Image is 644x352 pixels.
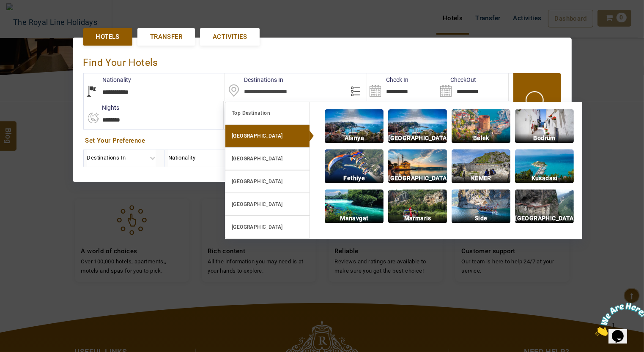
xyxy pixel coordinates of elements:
img: Chat attention grabber [3,3,56,37]
img: img [388,190,447,223]
span: Nationality [168,154,195,161]
b: [GEOGRAPHIC_DATA] [232,156,283,162]
input: Search [438,73,508,101]
p: Kusadasi [515,173,574,183]
span: Hotels [96,32,120,41]
label: CheckOut [438,76,476,84]
span: 1 [3,3,7,11]
p: Alanya [325,133,384,143]
img: img [452,149,510,183]
b: [GEOGRAPHIC_DATA] [232,201,283,207]
p: [GEOGRAPHIC_DATA] [388,133,447,143]
span: Transfer [150,32,182,41]
a: [GEOGRAPHIC_DATA] [225,193,310,216]
p: Bodrum [515,133,574,143]
label: Destinations In [225,76,283,84]
p: Fethiye [325,173,384,183]
img: img [452,190,510,223]
a: Set Your Preference [85,136,559,145]
img: img [515,190,574,223]
a: Hotels [83,28,132,46]
a: Activities [200,28,260,46]
a: [GEOGRAPHIC_DATA] [225,216,310,238]
p: [GEOGRAPHIC_DATA] [388,173,447,183]
span: Activities [213,32,247,41]
img: img [325,149,384,183]
a: [GEOGRAPHIC_DATA] [225,147,310,170]
a: [GEOGRAPHIC_DATA] [225,170,310,193]
p: KEMER [452,173,510,183]
label: nights [83,103,120,112]
p: Manavgat [325,214,384,223]
label: Nationality [84,76,132,84]
img: img [388,109,447,143]
b: Top Destination [232,110,270,116]
a: Top Destination [225,102,310,125]
div: Find Your Hotels [83,48,561,73]
input: Search [367,73,438,101]
img: img [452,109,510,143]
p: [GEOGRAPHIC_DATA] [515,214,574,223]
img: img [325,190,384,223]
img: img [388,149,447,183]
b: [GEOGRAPHIC_DATA] [232,179,283,184]
p: Marmaris [388,214,447,223]
label: Check In [367,76,408,84]
b: [GEOGRAPHIC_DATA] [232,133,283,139]
b: [GEOGRAPHIC_DATA] [232,224,283,230]
label: Rooms [224,103,261,112]
img: img [515,149,574,183]
span: Destinations In [87,154,126,161]
p: Side [452,214,510,223]
a: [GEOGRAPHIC_DATA] [225,125,310,147]
iframe: chat widget [592,299,644,339]
p: Belek [452,133,510,143]
img: img [325,109,384,143]
a: Transfer [137,28,195,46]
img: img [515,109,574,143]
